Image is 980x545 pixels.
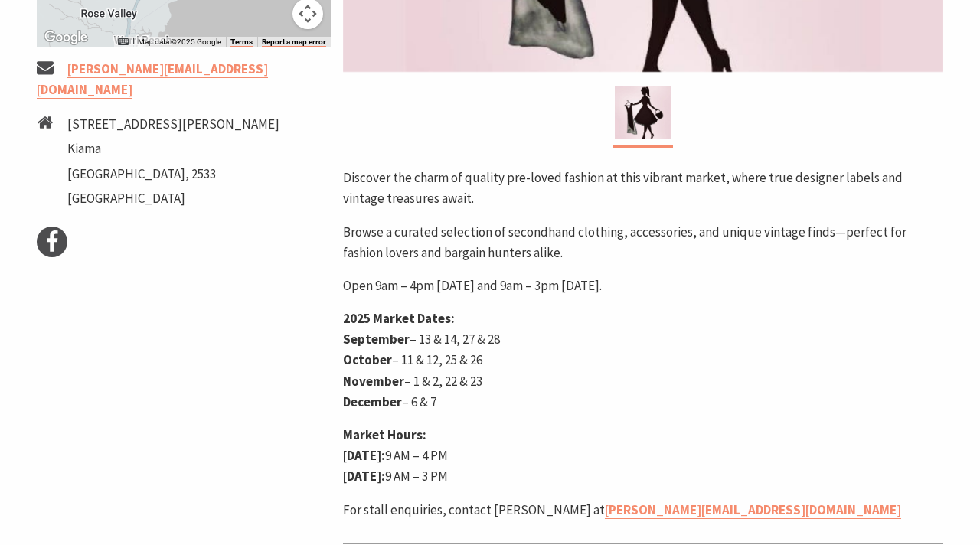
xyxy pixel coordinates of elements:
[343,168,943,209] p: Discover the charm of quality pre-loved fashion at this vibrant market, where true designer label...
[343,468,385,485] strong: [DATE]:
[138,38,221,46] span: Map data ©2025 Google
[343,393,402,410] strong: December
[343,425,943,488] p: 9 AM – 4 PM 9 AM – 3 PM
[67,114,279,135] li: [STREET_ADDRESS][PERSON_NAME]
[37,60,268,99] a: [PERSON_NAME][EMAIL_ADDRESS][DOMAIN_NAME]
[343,308,943,413] p: – 13 & 14, 27 & 28 – 11 & 12, 25 & 26 – 1 & 2, 22 & 23 – 6 & 7
[343,447,385,464] strong: [DATE]:
[67,164,279,184] li: [GEOGRAPHIC_DATA], 2533
[343,500,943,521] p: For stall enquiries, contact [PERSON_NAME] at
[343,331,410,348] strong: September
[343,426,426,443] strong: Market Hours:
[67,188,279,209] li: [GEOGRAPHIC_DATA]
[230,38,253,47] a: Terms
[118,37,129,47] button: Keyboard shortcuts
[41,28,91,47] img: Google
[343,373,404,390] strong: November
[67,139,279,159] li: Kiama
[343,310,455,327] strong: 2025 Market Dates:
[615,86,671,139] img: fashion
[343,276,943,296] p: Open 9am – 4pm [DATE] and 9am – 3pm [DATE].
[343,351,392,368] strong: October
[41,28,91,47] a: Open this area in Google Maps (opens a new window)
[262,38,326,47] a: Report a map error
[605,501,901,519] a: [PERSON_NAME][EMAIL_ADDRESS][DOMAIN_NAME]
[343,222,943,263] p: Browse a curated selection of secondhand clothing, accessories, and unique vintage finds—perfect ...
